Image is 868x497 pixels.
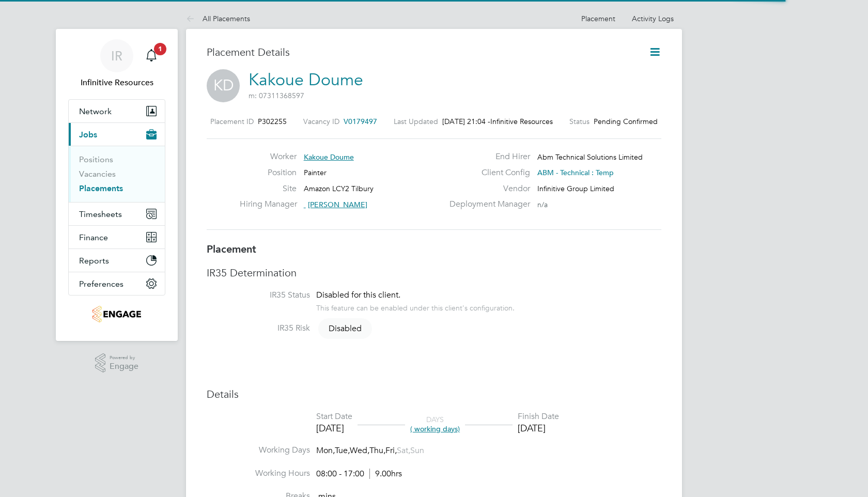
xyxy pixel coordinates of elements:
[443,183,530,194] label: Vendor
[316,290,400,300] span: Disabled for this client.
[79,232,108,242] span: Finance
[318,318,372,339] span: Disabled
[443,151,530,162] label: End Hirer
[207,387,661,401] h3: Details
[442,117,490,126] span: [DATE] 21:04 -
[316,469,402,479] div: 08:00 - 17:00
[69,226,165,248] button: Finance
[258,117,287,126] span: P302255
[249,70,363,90] a: Kakoue Doume
[369,469,402,479] span: 9.00hrs
[56,29,178,341] nav: Main navigation
[68,39,165,89] a: IRInfinitive Resources
[308,200,367,209] span: [PERSON_NAME]
[490,117,553,126] span: Infinitive Resources
[410,424,460,433] span: ( working days)
[79,183,123,193] a: Placements
[410,445,424,456] span: Sun
[68,306,165,322] a: Go to home page
[350,445,369,456] span: Wed,
[569,117,590,126] label: Status
[69,123,165,146] button: Jobs
[397,445,410,456] span: Sat,
[186,14,250,23] a: All Placements
[518,422,559,434] div: [DATE]
[443,199,530,210] label: Deployment Manager
[537,200,548,209] span: n/a
[240,183,297,194] label: Site
[69,249,165,272] button: Reports
[207,290,310,301] label: IR35 Status
[207,468,310,479] label: Working Hours
[316,445,335,456] span: Mon,
[110,362,138,371] span: Engage
[207,69,240,102] span: KD
[207,266,661,279] h3: IR35 Determination
[95,353,139,373] a: Powered byEngage
[369,445,385,456] span: Thu,
[207,445,310,456] label: Working Days
[581,14,615,23] a: Placement
[316,411,352,422] div: Start Date
[79,130,97,139] span: Jobs
[92,306,141,322] img: infinitivegroup-logo-retina.png
[79,279,123,289] span: Preferences
[68,76,165,89] span: Infinitive Resources
[154,43,166,55] span: 1
[69,100,165,122] button: Network
[79,154,113,164] a: Positions
[518,411,559,422] div: Finish Date
[623,117,658,126] span: Confirmed
[249,91,304,100] span: m: 07311368597
[303,117,339,126] label: Vacancy ID
[316,301,515,313] div: This feature can be enabled under this client's configuration.
[210,117,254,126] label: Placement ID
[69,146,165,202] div: Jobs
[385,445,397,456] span: Fri,
[240,151,297,162] label: Worker
[79,106,112,116] span: Network
[316,422,352,434] div: [DATE]
[69,272,165,295] button: Preferences
[335,445,350,456] span: Tue,
[207,243,256,255] b: Placement
[632,14,674,23] a: Activity Logs
[594,117,621,126] span: Pending
[79,256,109,266] span: Reports
[69,203,165,225] button: Timesheets
[240,167,297,178] label: Position
[79,169,116,179] a: Vacancies
[207,45,633,59] h3: Placement Details
[443,167,530,178] label: Client Config
[240,199,297,210] label: Hiring Manager
[141,39,162,72] a: 1
[79,209,122,219] span: Timesheets
[110,353,138,362] span: Powered by
[111,49,122,63] span: IR
[537,184,614,193] span: Infinitive Group Limited
[537,152,643,162] span: Abm Technical Solutions Limited
[405,415,465,433] div: DAYS
[304,168,327,177] span: Painter
[537,168,614,177] span: ABM - Technical : Temp
[344,117,377,126] span: V0179497
[207,323,310,334] label: IR35 Risk
[304,184,374,193] span: Amazon LCY2 Tilbury
[304,152,354,162] span: Kakoue Doume
[394,117,438,126] label: Last Updated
